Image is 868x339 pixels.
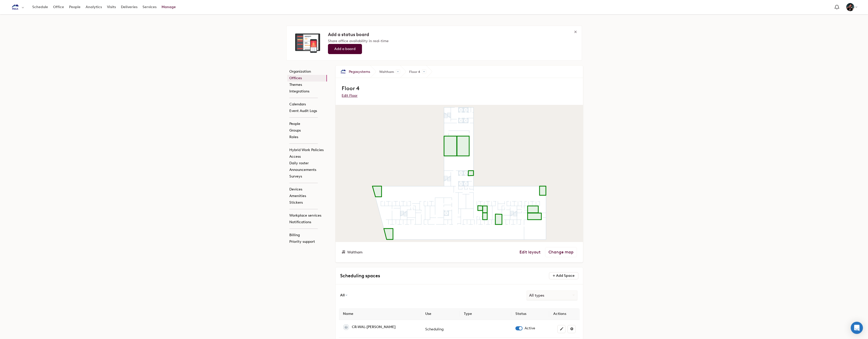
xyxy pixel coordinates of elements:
[287,160,327,167] a: Daily roster
[295,34,320,53] img: devices.png
[287,88,327,95] a: Integrations
[287,121,327,127] a: People
[339,308,421,320] th: Name
[287,101,327,108] a: Calendars
[67,3,83,12] a: People
[287,68,327,75] a: Organization
[519,250,541,255] a: Edit layout
[287,134,327,140] a: Roles
[370,66,400,78] span: Waltham
[425,328,455,331] div: On-demand
[328,31,577,38] h3: Add a status board
[844,2,860,12] button: Jon Figueroa-Barrientos
[287,108,327,114] a: Event Audit Logs
[421,308,460,320] th: Use
[342,85,359,92] span: Floor 4
[287,147,327,153] a: Hybrid Work Policies
[511,308,549,320] th: Status
[287,82,327,88] a: Themes
[287,238,327,245] a: Priority support
[287,173,327,180] a: Surveys
[118,3,140,12] a: Deliveries
[104,3,118,12] a: Visits
[425,328,444,331] div: Scheduling
[287,193,327,199] a: Amenities
[549,272,578,279] button: Add Space
[30,3,51,12] a: Schedule
[328,38,577,44] p: Share office availability in real-time
[287,167,327,173] a: Announcements
[400,66,426,78] span: Floor 4
[287,186,327,193] a: Devices
[347,250,362,254] span: Waltham
[287,232,327,238] a: Billing
[832,3,842,12] a: Notification bell navigates to notifications page
[83,3,104,12] a: Analytics
[340,272,464,280] h3: Scheduling spaces
[545,247,577,257] a: Change map
[287,153,327,160] a: Access
[556,273,575,278] span: Add Space
[8,2,27,13] button: Select an organization - Pegasystems currently selected
[525,327,535,330] span: Active
[159,3,178,12] a: Manage
[287,212,327,219] a: Workplace services
[287,219,327,225] a: Notifications
[287,75,327,82] a: Offices
[349,69,370,74] span: Pegasystems
[846,3,854,11] img: Jon Figueroa-Barrientos
[342,93,357,98] a: Edit Floor
[140,3,159,12] a: Services
[340,69,346,75] img: Pegasystems
[336,66,370,78] a: Pegasystems Pegasystems
[460,308,511,320] th: Type
[851,322,863,334] div: Open Intercom Messenger
[51,3,67,12] a: Office
[287,199,327,206] a: Stickers
[352,325,396,329] div: CR-WAL-[PERSON_NAME]
[833,4,840,11] span: Notification bell navigates to notifications page
[340,294,345,297] span: All
[549,308,580,320] th: Actions
[287,127,327,134] a: Groups
[328,44,362,54] a: Add a board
